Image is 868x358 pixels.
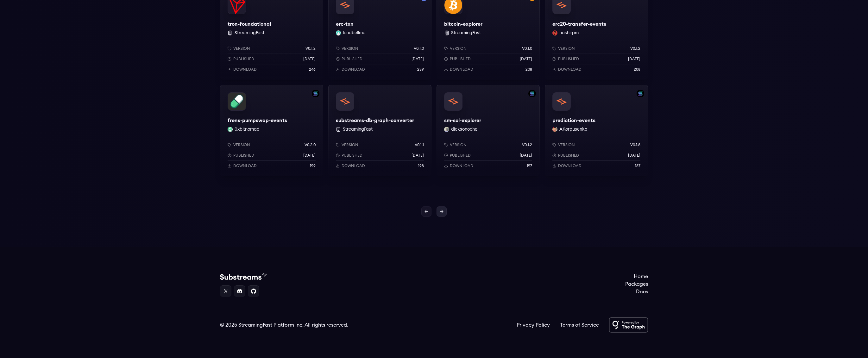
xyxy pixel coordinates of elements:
[343,126,373,133] button: StreamingFast
[609,317,648,333] img: Powered by The Graph
[450,67,473,72] p: Download
[412,153,424,158] p: [DATE]
[233,142,250,147] p: Version
[520,153,532,158] p: [DATE]
[417,67,424,72] p: 239
[528,90,536,97] img: Filter by solana network
[527,163,532,168] p: 197
[559,126,587,133] button: AKorpusenko
[342,153,362,158] p: Published
[630,46,640,51] p: v0.1.2
[635,163,640,168] p: 187
[414,46,424,51] p: v0.1.0
[342,67,365,72] p: Download
[637,90,644,97] img: Filter by solana network
[233,67,257,72] p: Download
[517,321,550,329] a: Privacy Policy
[450,46,467,51] p: Version
[450,163,473,168] p: Download
[558,153,579,158] p: Published
[558,56,579,62] p: Published
[451,30,481,36] button: StreamingFast
[628,56,640,62] p: [DATE]
[415,142,424,147] p: v0.1.1
[342,163,365,168] p: Download
[305,46,316,51] p: v0.1.2
[342,56,362,62] p: Published
[220,85,323,176] a: Filter by solana networkfrens-pumpswap-eventsfrens-pumpswap-events0xbitnomad 0xbitnomadVersionv0....
[558,163,582,168] p: Download
[625,288,648,296] a: Docs
[559,30,579,36] button: hashirpm
[303,153,316,158] p: [DATE]
[450,153,471,158] p: Published
[628,153,640,158] p: [DATE]
[328,85,431,176] a: substreams-db-graph-convertersubstreams-db-graph-converter StreamingFastVersionv0.1.1Published[DA...
[220,321,348,329] div: © 2025 StreamingFast Platform Inc. All rights reserved.
[558,46,575,51] p: Version
[558,67,582,72] p: Download
[233,46,250,51] p: Version
[630,142,640,147] p: v0.1.8
[520,56,532,62] p: [DATE]
[312,90,319,97] img: Filter by solana network
[545,85,648,176] a: Filter by solana networkprediction-eventsprediction-eventsAKorpusenko AKorpusenkoVersionv0.1.8Pub...
[522,142,532,147] p: v0.1.2
[342,46,358,51] p: Version
[303,56,316,62] p: [DATE]
[342,142,358,147] p: Version
[343,30,365,36] button: londbellme
[522,46,532,51] p: v0.1.0
[233,153,254,158] p: Published
[560,321,599,329] a: Terms of Service
[437,85,540,176] a: Filter by solana networksm-sol-explorersm-sol-explorerdicksonoche dicksonocheVersionv0.1.2Publish...
[305,142,316,147] p: v0.2.0
[235,30,264,36] button: StreamingFast
[625,280,648,288] a: Packages
[233,56,254,62] p: Published
[412,56,424,62] p: [DATE]
[233,163,257,168] p: Download
[450,142,467,147] p: Version
[558,142,575,147] p: Version
[525,67,532,72] p: 208
[235,126,260,133] button: 0xbitnomad
[625,273,648,280] a: Home
[310,163,316,168] p: 199
[634,67,640,72] p: 208
[451,126,477,133] button: dicksonoche
[220,273,267,280] img: Substream's logo
[418,163,424,168] p: 198
[309,67,316,72] p: 246
[450,56,471,62] p: Published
